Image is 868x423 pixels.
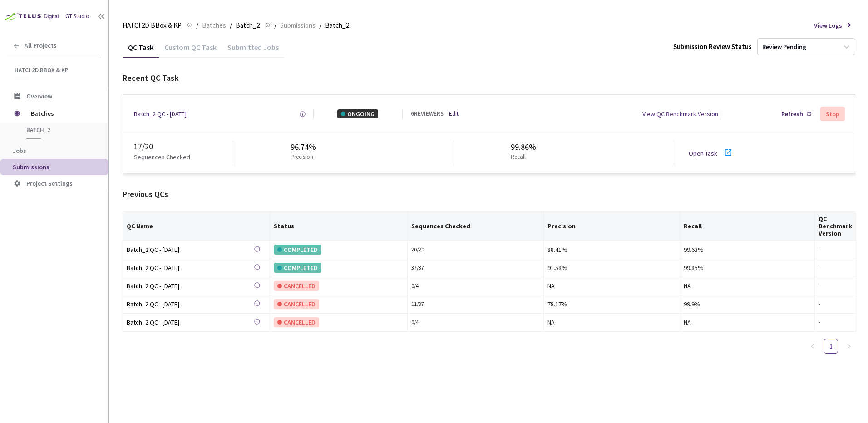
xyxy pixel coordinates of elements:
th: Sequences Checked [408,211,544,241]
a: 1 [824,339,838,353]
div: NA [684,317,811,327]
div: - [819,246,852,254]
button: left [805,339,820,354]
th: Precision [544,211,680,241]
div: NA [547,317,676,327]
div: 78.17% [547,299,676,309]
div: Custom QC Task [159,43,222,58]
span: Batches [31,104,93,123]
div: COMPLETED [274,245,321,255]
span: All Projects [25,42,57,49]
li: 1 [824,339,838,354]
span: Project Settings [26,179,73,187]
div: Stop [826,110,839,118]
p: Recall [511,153,533,162]
span: Batch_2 [236,20,260,31]
div: QC Task [123,43,159,58]
a: Batches [200,20,228,30]
span: Overview [26,92,52,100]
span: left [810,344,815,349]
div: CANCELLED [274,299,319,309]
span: Batch_2 [325,20,349,31]
th: QC Name [123,211,270,241]
div: Batch_2 QC - [DATE] [127,317,254,327]
li: / [230,20,232,31]
a: Edit [449,110,459,118]
div: COMPLETED [274,263,321,273]
a: Batch_2 QC - [DATE] [127,263,254,273]
div: 20 / 20 [411,246,540,254]
button: right [842,339,856,354]
div: Batch_2 QC - [DATE] [127,299,254,309]
span: right [846,344,852,349]
div: View QC Benchmark Version [642,109,718,118]
li: Previous Page [805,339,820,354]
div: Batch_2 QC - [DATE] [127,245,254,255]
div: 99.86% [511,141,536,153]
div: GT Studio [65,12,89,21]
p: Sequences Checked [134,152,190,162]
li: / [196,20,198,31]
a: Batch_2 QC - [DATE] [127,299,254,310]
div: NA [684,281,811,291]
div: 91.58% [547,263,676,273]
span: HATCI 2D BBox & KP [15,66,96,74]
div: Review Pending [762,43,806,51]
p: Precision [291,153,313,162]
div: 37 / 37 [411,264,540,272]
a: Batch_2 QC - [DATE] [127,245,254,255]
span: View Logs [814,21,842,30]
div: 96.74% [291,141,317,153]
div: 11 / 37 [411,300,540,309]
div: Submitted Jobs [222,43,284,58]
div: - [819,264,852,272]
div: - [819,300,852,309]
div: CANCELLED [274,317,319,327]
div: - [819,282,852,290]
span: Jobs [13,147,26,155]
div: Batch_2 QC - [DATE] [127,281,254,291]
div: 0 / 4 [411,282,540,290]
div: Previous QCs [123,188,856,200]
th: Recall [680,211,815,241]
div: Submission Review Status [673,42,752,51]
th: Status [270,211,408,241]
div: CANCELLED [274,281,319,291]
th: QC Benchmark Version [815,211,856,241]
div: 99.85% [684,263,811,273]
span: Batches [202,20,226,31]
div: 0 / 4 [411,318,540,327]
span: Submissions [13,163,49,171]
span: Submissions [280,20,316,31]
div: 99.9% [684,299,811,309]
div: ONGOING [337,109,378,118]
span: HATCI 2D BBox & KP [123,20,182,31]
div: - [819,318,852,327]
div: 88.41% [547,245,676,255]
div: 99.63% [684,245,811,255]
li: / [319,20,321,31]
div: Refresh [781,109,803,118]
span: Batch_2 [26,126,94,134]
div: 6 REVIEWERS [411,110,444,118]
li: / [274,20,276,31]
div: 17 / 20 [134,141,233,152]
div: Recent QC Task [123,72,856,84]
a: Batch_2 QC - [DATE] [134,109,187,118]
a: Open Task [689,149,717,157]
a: Submissions [278,20,317,30]
li: Next Page [842,339,856,354]
div: NA [547,281,676,291]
